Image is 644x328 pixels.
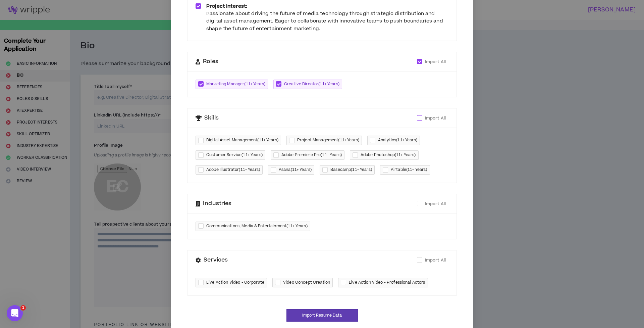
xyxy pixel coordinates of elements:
span: Communications, Media & Entertainment ( 11+ Years ) [206,223,308,230]
span: Customer Service ( 11+ Years ) [206,152,263,158]
span: Industries [203,199,231,208]
span: Asana ( 11+ Years ) [279,167,312,173]
span: Creative Director ( 11+ Years ) [284,81,339,88]
span: Digital Asset Management ( 11+ Years ) [206,137,278,144]
strong: Project Interest: [206,3,247,10]
span: Project Management ( 11+ Years ) [297,137,359,144]
span: Marketing Manager ( 11+ Years ) [206,81,265,88]
span: Import All [425,257,446,263]
div: Passionate about driving the future of media technology through strategic distribution and digita... [206,10,448,33]
span: Airtable ( 11+ Years ) [391,167,427,173]
span: Adobe Illustrator ( 11+ Years ) [206,167,260,173]
span: Import All [425,201,446,207]
span: Live Action Video - Professional Actors [349,279,425,286]
span: Import All [425,115,446,121]
iframe: Intercom live chat [7,305,23,321]
span: Import All [425,59,446,65]
span: Services [204,256,228,265]
span: Basecamp ( 11+ Years ) [330,167,372,173]
span: 1 [20,305,26,311]
span: Roles [203,57,218,66]
span: Video Concept Creation [283,279,330,286]
span: Skills [204,114,219,123]
span: Live Action Video - Corporate [206,279,264,286]
span: Analytics ( 11+ Years ) [378,137,417,144]
span: Adobe Photoshop ( 11+ Years ) [361,152,416,158]
span: Adobe Premiere Pro ( 11+ Years ) [281,152,342,158]
button: Import Resume Data [286,309,358,322]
